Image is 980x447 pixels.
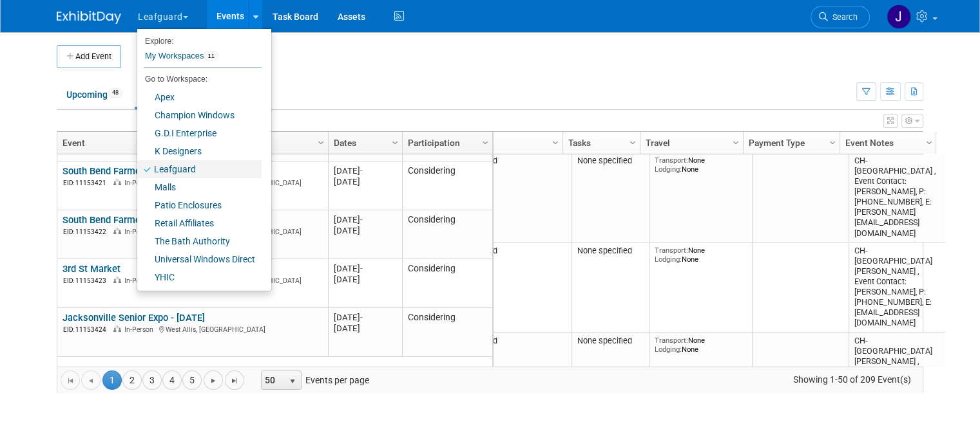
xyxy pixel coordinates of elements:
[334,225,396,236] div: [DATE]
[144,45,262,67] a: My Workspaces11
[729,132,744,151] a: Column Settings
[137,88,262,106] a: Apex
[334,323,396,334] div: [DATE]
[845,132,928,154] a: Event Notes
[86,376,96,386] span: Go to the previous page
[439,132,554,154] a: Attendees
[62,132,320,154] a: Event
[162,370,182,390] a: 4
[137,160,262,178] a: Leafguard
[655,336,747,354] div: None None
[113,179,121,185] img: In-Person Event
[577,336,644,346] div: None specified
[826,132,840,151] a: Column Settings
[142,370,162,390] a: 3
[479,132,493,151] a: Column Settings
[208,376,218,386] span: Go to the next page
[480,138,490,148] span: Column Settings
[204,51,218,61] span: 11
[389,132,403,151] a: Column Settings
[245,370,382,390] span: Events per page
[849,242,945,333] td: CH- [GEOGRAPHIC_DATA][PERSON_NAME] , Event Contact: [PERSON_NAME], P: [PHONE_NUMBER], E: [EMAIL_A...
[113,228,121,234] img: In-Person Event
[63,179,111,187] span: EID: 11153421
[577,246,644,256] div: None specified
[655,165,682,174] span: Lodging:
[334,214,396,225] div: [DATE]
[62,165,182,177] a: South Bend Farmers Market
[62,312,205,324] a: Jacksonville Senior Expo - [DATE]
[360,264,363,273] span: -
[81,370,101,390] a: Go to the previous page
[57,82,132,107] a: Upcoming48
[262,371,283,389] span: 50
[781,370,923,388] span: Showing 1-50 of 209 Event(s)
[62,263,120,275] a: 3rd St Market
[135,82,191,107] a: Past209
[827,138,838,148] span: Column Settings
[137,214,262,232] a: Retail Affiliates
[549,132,563,151] a: Column Settings
[122,370,142,390] a: 2
[137,268,262,286] a: YHIC
[124,277,157,285] span: In-Person
[62,324,322,334] div: West Allis, [GEOGRAPHIC_DATA]
[124,179,157,187] span: In-Person
[731,138,741,148] span: Column Settings
[646,132,735,154] a: Travel
[655,345,682,354] span: Lodging:
[57,45,121,68] button: Add Event
[655,246,747,264] div: None None
[334,263,396,274] div: [DATE]
[63,277,111,284] span: EID: 11153423
[655,336,688,345] span: Transport:
[334,176,396,187] div: [DATE]
[749,132,831,154] a: Payment Type
[828,12,858,22] span: Search
[124,228,157,236] span: In-Person
[360,313,363,322] span: -
[390,138,400,148] span: Column Settings
[65,376,75,386] span: Go to the first page
[137,142,262,160] a: K Designers
[137,33,262,45] li: Explore:
[113,277,121,283] img: In-Person Event
[402,308,492,357] td: Considering
[849,152,945,242] td: CH- [GEOGRAPHIC_DATA] , Event Contact: [PERSON_NAME], P: [PHONE_NUMBER], E: [PERSON_NAME][EMAIL_A...
[225,370,244,390] a: Go to the last page
[402,161,492,210] td: Considering
[448,336,567,346] div: None tagged
[113,325,121,332] img: In-Person Event
[182,370,202,390] a: 5
[655,156,688,165] span: Transport:
[287,376,298,387] span: select
[408,132,484,154] a: Participation
[137,196,262,214] a: Patio Enclosures
[887,5,911,29] img: Jonathan Zargo
[334,274,396,285] div: [DATE]
[655,156,747,174] div: None None
[137,106,262,124] a: Champion Windows
[402,210,492,259] td: Considering
[568,132,631,154] a: Tasks
[316,138,326,148] span: Column Settings
[655,255,682,264] span: Lodging:
[360,166,363,176] span: -
[61,370,80,390] a: Go to the first page
[402,259,492,308] td: Considering
[334,165,396,176] div: [DATE]
[229,376,240,386] span: Go to the last page
[448,156,567,166] div: None tagged
[628,138,638,148] span: Column Settings
[204,370,223,390] a: Go to the next page
[924,138,934,148] span: Column Settings
[811,6,870,28] a: Search
[62,226,322,237] div: [GEOGRAPHIC_DATA], [GEOGRAPHIC_DATA]
[57,11,121,24] img: ExhibitDay
[137,124,262,142] a: G.D.I Enterprise
[63,326,111,333] span: EID: 11153424
[314,132,329,151] a: Column Settings
[62,275,322,286] div: [GEOGRAPHIC_DATA], [GEOGRAPHIC_DATA]
[577,156,644,166] div: None specified
[655,246,688,255] span: Transport:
